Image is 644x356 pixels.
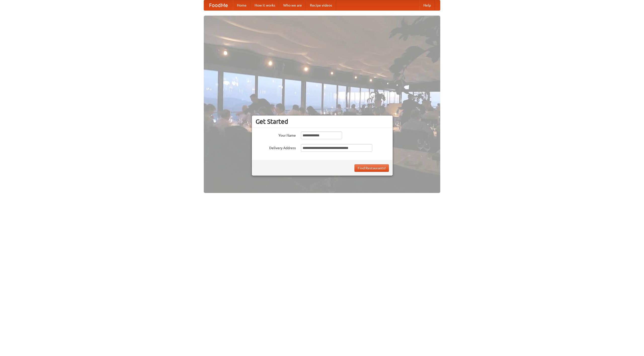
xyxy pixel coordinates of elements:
a: FoodMe [204,0,233,10]
a: Help [419,0,435,10]
h3: Get Started [256,118,389,125]
a: Home [233,0,251,10]
label: Delivery Address [256,144,296,150]
label: Your Name [256,132,296,138]
a: Who we are [279,0,306,10]
button: Find Restaurants! [354,164,389,172]
a: Recipe videos [306,0,336,10]
a: How it works [251,0,279,10]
